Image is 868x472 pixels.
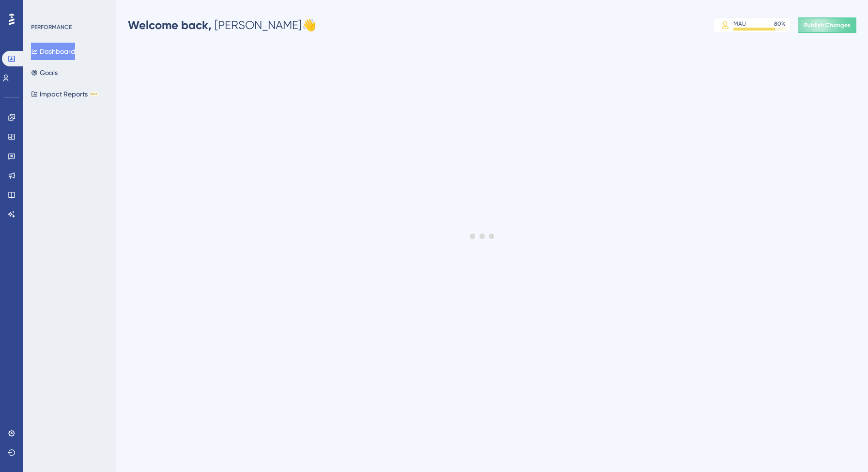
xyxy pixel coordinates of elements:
div: [PERSON_NAME] 👋 [128,17,316,33]
span: Publish Changes [804,21,851,29]
button: Impact ReportsBETA [31,85,98,103]
div: MAU [733,20,746,28]
div: BETA [90,92,98,96]
button: Dashboard [31,43,75,60]
span: Welcome back, [128,18,212,32]
button: Publish Changes [798,17,856,33]
button: Goals [31,64,58,81]
div: 80 % [774,20,786,28]
div: PERFORMANCE [31,23,72,31]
